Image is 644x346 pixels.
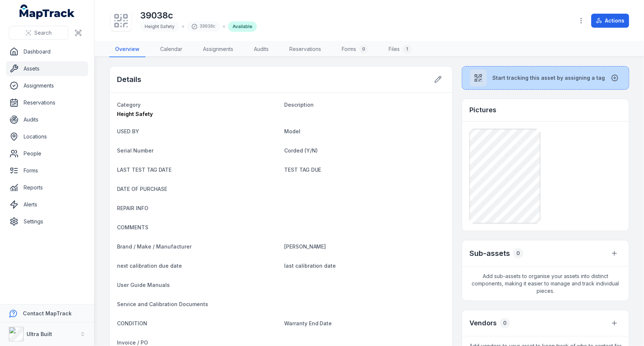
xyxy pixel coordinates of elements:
a: Alerts [6,197,88,212]
span: Category [117,102,141,108]
a: Settings [6,214,88,229]
div: 0 [359,45,368,54]
a: Assets [6,61,88,76]
a: Assignments [6,78,88,93]
a: Dashboard [6,44,88,59]
a: Forms0 [336,42,374,57]
span: REPAIR INFO [117,205,148,211]
a: Forms [6,163,88,178]
h1: 39038c [140,10,257,21]
span: Add sub-assets to organise your assets into distinct components, making it easier to manage and t... [462,267,629,301]
span: User Guide Manuals [117,282,170,288]
span: Serial Number [117,147,154,154]
span: next calibration due date [117,263,182,269]
div: Available [228,21,257,32]
div: 1 [403,45,411,54]
button: Search [9,26,68,40]
button: Actions [591,14,629,28]
strong: Contact MapTrack [23,310,72,316]
a: People [6,146,88,161]
strong: Ultra Built [27,331,52,337]
span: Brand / Make / Manufacturer [117,243,192,250]
div: 0 [500,318,510,328]
span: Height Safety [145,24,175,29]
h2: Sub-assets [469,248,510,258]
a: Overview [109,42,145,57]
span: LAST TEST TAG DATE [117,167,172,173]
h2: Details [117,74,141,85]
div: 39038c [187,21,220,32]
button: Start tracking this asset by assigning a tag [462,66,629,90]
a: Calendar [154,42,188,57]
span: Height Safety [117,111,153,117]
a: Files1 [383,42,417,57]
a: Locations [6,129,88,144]
h3: Pictures [469,105,496,115]
span: Model [284,128,300,134]
a: Audits [6,112,88,127]
span: COMMENTS [117,224,148,230]
span: Invoice / PO [117,339,148,346]
a: MapTrack [20,4,75,19]
a: Reports [6,180,88,195]
span: last calibration date [284,263,336,269]
span: Start tracking this asset by assigning a tag [493,74,605,82]
span: Description [284,102,314,108]
span: TEST TAG DUE [284,167,321,173]
div: 0 [513,248,523,258]
span: Warranty End Date [284,320,332,326]
span: USED BY [117,128,139,134]
a: Reservations [6,95,88,110]
h3: Vendors [469,318,497,328]
a: Reservations [283,42,327,57]
span: Service and Calibration Documents [117,301,208,307]
span: Search [34,29,52,37]
a: Audits [248,42,275,57]
a: Assignments [197,42,239,57]
span: CONDITION [117,320,147,326]
span: [PERSON_NAME] [284,243,326,250]
span: Corded (Y/N) [284,147,318,154]
span: DATE OF PURCHASE [117,186,167,192]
